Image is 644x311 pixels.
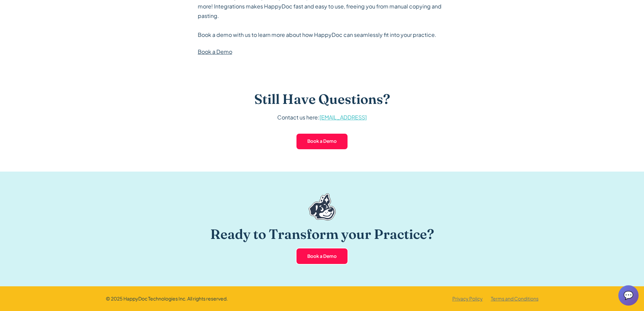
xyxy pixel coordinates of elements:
[198,48,232,55] a: Book a Demo
[210,226,434,242] h2: Ready to Transform your Practice?
[254,91,390,107] h3: Still Have Questions?
[296,248,348,265] a: Book a Demo
[277,113,367,122] p: Contact us here:
[319,114,367,121] a: [EMAIL_ADDRESS]
[296,133,348,150] a: Book a Demo
[106,295,228,302] div: © 2025 HappyDoc Technologies Inc. All rights reserved.
[452,295,483,302] a: Privacy Policy
[491,295,539,302] a: Terms and Conditions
